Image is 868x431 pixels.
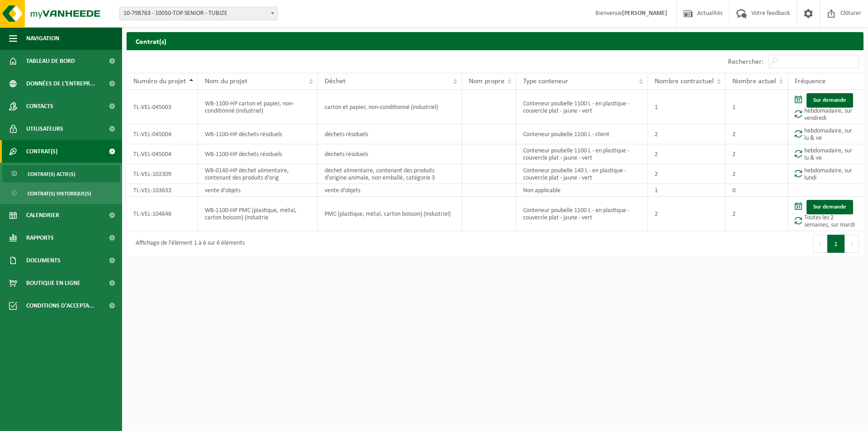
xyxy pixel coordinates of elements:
div: Affichage de l'élément 1 à 6 sur 6 éléments [131,236,245,252]
span: Fréquence [795,78,826,85]
span: Données de l'entrepr... [26,72,95,95]
h2: Contrat(s) [127,32,863,50]
span: Contrat(s) historique(s) [28,185,91,202]
td: 1 [726,90,788,124]
td: hebdomadaire, sur lu & ve [788,124,863,144]
td: Conteneur poubelle 1100 L - en plastique - couvercle plat - jaune - vert [516,197,648,231]
td: TL-VEL-102309 [127,164,198,184]
a: Contrat(s) historique(s) [2,185,120,202]
td: WB-0140-HP déchet alimentaire, contenant des produits d'orig [198,164,318,184]
td: déchet alimentaire, contenant des produits d'origine animale, non emballé, catégorie 3 [318,164,462,184]
span: Nombre contractuel [655,78,714,85]
td: 2 [648,124,726,144]
td: vente d'objets [318,184,462,197]
td: WB-1100-HP déchets résiduels [198,124,318,144]
strong: [PERSON_NAME] [622,10,667,17]
td: déchets résiduels [318,124,462,144]
span: Type conteneur [523,78,568,85]
span: 10-798763 - 10050-TOP SENIOR - TUBIZE [120,7,277,20]
span: Rapports [26,227,54,249]
span: Boutique en ligne [26,272,80,294]
td: Non applicable [516,184,648,197]
td: 2 [726,164,788,184]
button: Previous [813,235,827,253]
td: hebdomadaire, sur vendredi [788,90,863,124]
td: 1 [648,184,726,197]
td: TL-VEL-045004 [127,124,198,144]
span: Navigation [26,27,59,50]
td: TL-VEL-103633 [127,184,198,197]
td: WB-1100-HP déchets résiduels [198,144,318,164]
td: WB-1100-HP PMC (plastique, métal, carton boisson) (industrie [198,197,318,231]
span: Nom propre [469,78,505,85]
span: Contrat(s) [26,140,57,163]
td: carton et papier, non-conditionné (industriel) [318,90,462,124]
td: TL-VEL-045003 [127,90,198,124]
td: vente d'objets [198,184,318,197]
span: Documents [26,249,61,272]
td: Conteneur poubelle 1100 L - en plastique - couvercle plat - jaune - vert [516,90,648,124]
td: 2 [648,164,726,184]
span: Contacts [26,95,53,118]
span: Contrat(s) actif(s) [28,166,75,183]
button: 1 [827,235,845,253]
button: Next [845,235,859,253]
td: 2 [726,144,788,164]
td: Conteneur poubelle 1100 L - client [516,124,648,144]
span: Conditions d'accepta... [26,294,94,317]
span: Calendrier [26,204,59,227]
span: Nombre actuel [732,78,776,85]
label: Rechercher: [728,58,764,66]
td: 2 [648,144,726,164]
td: 1 [648,90,726,124]
td: 2 [726,197,788,231]
span: 10-798763 - 10050-TOP SENIOR - TUBIZE [119,7,278,20]
td: 2 [648,197,726,231]
td: WB-1100-HP carton et papier, non-conditionné (industriel) [198,90,318,124]
td: déchets résiduels [318,144,462,164]
td: PMC (plastique, métal, carton boisson) (industriel) [318,197,462,231]
td: hebdomadaire, sur lu & ve [788,144,863,164]
td: Conteneur poubelle 1100 L - en plastique - couvercle plat - jaune - vert [516,144,648,164]
td: 2 [726,124,788,144]
td: Toutes les 2 semaines, sur mardi [788,197,863,231]
td: TL-VEL-045004 [127,144,198,164]
a: Sur demande [807,200,853,214]
span: Tableau de bord [26,50,75,72]
a: Contrat(s) actif(s) [2,165,120,182]
td: TL-VEL-104648 [127,197,198,231]
span: Utilisateurs [26,118,63,140]
span: Déchet [325,78,345,85]
span: Nom du projet [205,78,247,85]
td: 0 [726,184,788,197]
a: Sur demande [807,93,853,108]
td: hebdomadaire, sur lundi [788,164,863,184]
span: Numéro du projet [133,78,186,85]
td: Conteneur poubelle 140 L - en plastique - couvercle plat - jaune - vert [516,164,648,184]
